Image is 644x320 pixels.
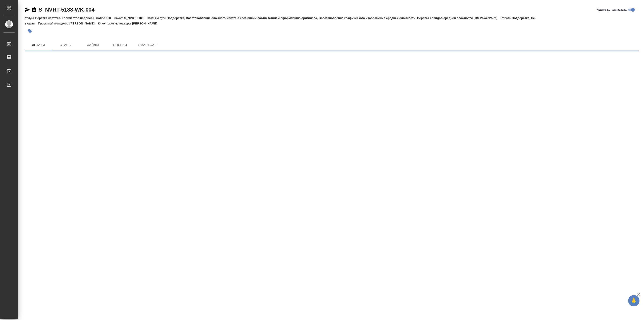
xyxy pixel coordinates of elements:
[38,7,94,13] a: S_NVRT-5188-WK-004
[25,16,35,20] p: Услуга
[98,22,132,25] p: Клиентские менеджеры
[28,42,49,48] span: Детали
[109,42,131,48] span: Оценки
[114,16,124,20] p: Заказ:
[132,22,161,25] p: [PERSON_NAME]
[70,22,98,25] p: [PERSON_NAME]
[501,16,512,20] p: Работа
[628,295,639,306] button: 🙏
[25,26,35,36] button: Добавить тэг
[124,16,147,20] p: S_NVRT-5188
[147,16,167,20] p: Этапы услуги
[25,7,30,12] button: Скопировать ссылку для ЯМессенджера
[35,16,114,20] p: Верстка чертежа. Количество надписей: более 500
[167,16,501,20] p: Подверстка, Восстановление сложного макета с частичным соответствием оформлению оригинала, Восста...
[597,7,627,12] span: Кратко детали заказа
[136,42,158,48] span: SmartCat
[38,22,69,25] p: Проектный менеджер
[31,7,37,12] button: Скопировать ссылку
[55,42,77,48] span: Этапы
[630,296,638,305] span: 🙏
[82,42,104,48] span: Файлы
